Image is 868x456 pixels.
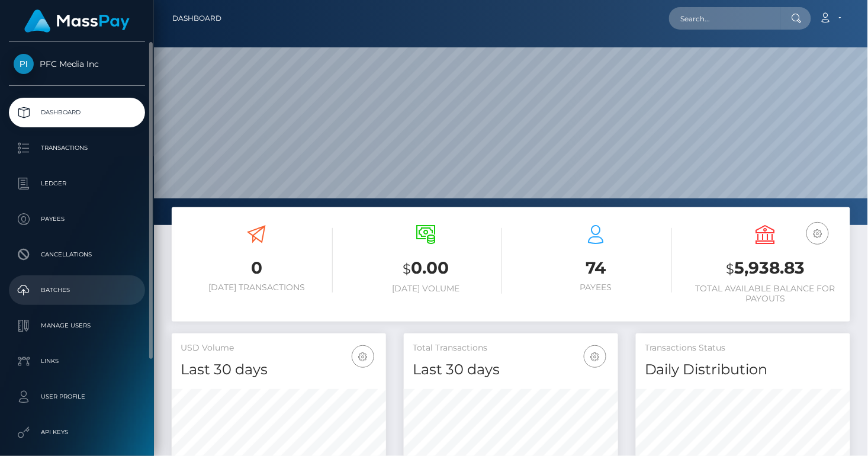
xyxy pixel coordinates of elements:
a: Dashboard [9,98,145,127]
p: Dashboard [14,104,140,121]
h6: [DATE] Transactions [181,282,333,293]
a: Manage Users [9,311,145,341]
p: Transactions [14,139,140,157]
h6: [DATE] Volume [351,284,503,294]
h3: 0.00 [351,256,503,281]
h5: Total Transactions [413,342,609,354]
p: Links [14,352,140,370]
a: Payees [9,204,145,234]
h3: 0 [181,256,333,280]
h3: 5,938.83 [690,256,842,281]
a: User Profile [9,382,145,412]
h6: Payees [520,282,672,293]
p: Cancellations [14,246,140,264]
img: PFC Media Inc [14,54,34,74]
p: Payees [14,210,140,228]
input: Search... [669,7,780,30]
a: Batches [9,275,145,305]
h4: Last 30 days [413,359,609,380]
h6: Total Available Balance for Payouts [690,284,842,304]
p: API Keys [14,423,140,441]
h3: 74 [520,256,672,280]
h5: USD Volume [181,342,377,354]
span: PFC Media Inc [9,59,145,69]
p: Batches [14,281,140,299]
a: Ledger [9,169,145,198]
a: Links [9,346,145,376]
h4: Last 30 days [181,359,377,380]
a: API Keys [9,418,145,447]
h4: Daily Distribution [645,359,841,380]
h5: Transactions Status [645,342,841,354]
img: MassPay Logo [24,9,130,33]
p: User Profile [14,388,140,406]
a: Cancellations [9,240,145,269]
a: Dashboard [172,6,221,31]
small: $ [403,261,412,277]
p: Manage Users [14,317,140,335]
small: $ [726,261,734,277]
a: Transactions [9,133,145,163]
p: Ledger [14,175,140,192]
